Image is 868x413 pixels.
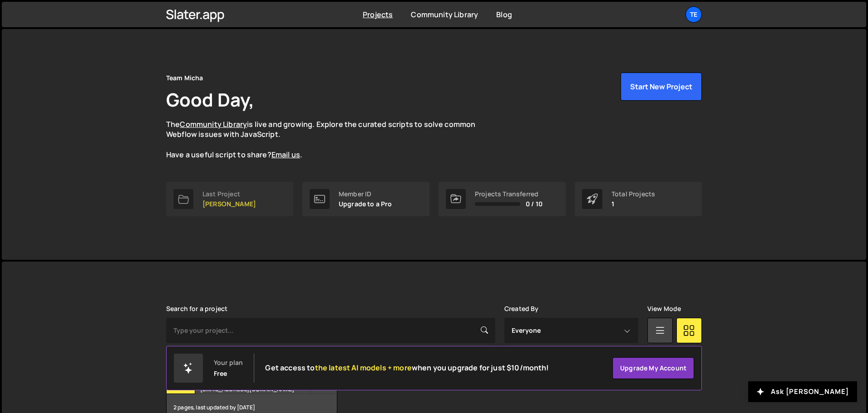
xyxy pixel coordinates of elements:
h1: Good Day, [166,87,254,112]
h2: Get access to when you upgrade for just $10/month! [265,364,549,372]
div: Your plan [214,359,243,366]
a: Projects [363,10,393,19]
p: Upgrade to a Pro [339,200,392,208]
a: Te [686,6,702,23]
label: Created By [504,305,539,312]
p: 1 [612,200,655,208]
a: Community Library [180,119,247,129]
a: Email us [271,150,300,160]
div: Last Project [202,190,256,198]
p: [PERSON_NAME] [202,200,256,208]
div: Free [214,370,227,377]
label: View Mode [647,305,681,312]
span: the latest AI models + more [315,363,412,373]
button: Start New Project [621,73,702,101]
a: Blog [496,10,512,19]
div: Member ID [339,190,392,198]
label: Search for a project [166,305,227,312]
div: Projects Transferred [475,190,542,198]
a: Last Project [PERSON_NAME] [166,182,293,216]
span: 0 / 10 [526,200,542,208]
a: Community Library [411,10,478,19]
p: The is live and growing. Explore the curated scripts to solve common Webflow issues with JavaScri... [166,119,493,160]
button: Ask [PERSON_NAME] [748,381,857,402]
div: Total Projects [612,190,655,198]
input: Type your project... [166,318,495,343]
a: Upgrade my account [612,357,694,379]
div: Team Micha [166,73,203,83]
